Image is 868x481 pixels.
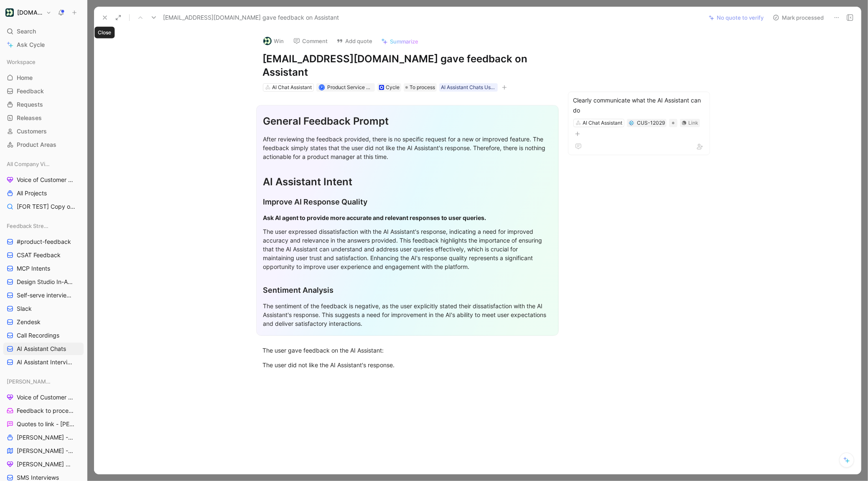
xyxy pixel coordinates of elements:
[629,120,634,126] button: 💠
[327,84,386,90] span: Product Service Account
[3,158,84,170] div: All Company Views
[3,235,84,248] a: #product-feedback
[637,119,665,127] div: CUS-12029
[263,37,272,45] img: logo
[17,127,47,136] span: Customers
[3,174,84,186] a: Voice of Customer - All Areas
[263,284,552,296] div: Sentiment Analysis
[441,83,496,92] div: AI Assistant Chats User Rejected
[7,160,51,168] span: All Company Views
[3,220,84,232] div: Feedback Streams
[263,52,552,79] h1: [EMAIL_ADDRESS][DOMAIN_NAME] gave feedback on Assistant
[377,36,423,47] button: Summarize
[3,431,84,444] a: [PERSON_NAME] - Projects
[17,26,36,36] span: Search
[17,264,50,273] span: MCP Intents
[3,262,84,275] a: MCP Intents
[3,85,84,97] a: Feedback
[17,460,74,468] span: [PERSON_NAME] Dashboard
[17,114,42,122] span: Releases
[3,220,84,368] div: Feedback Streams#product-feedbackCSAT FeedbackMCP IntentsDesign Studio In-App FeedbackSelf-serve ...
[3,98,84,111] a: Requests
[17,278,75,286] span: Design Studio In-App Feedback
[7,222,50,230] span: Feedback Streams
[94,27,115,38] div: Close
[263,361,552,369] div: The user did not like the AI Assistant's response.
[17,74,33,82] span: Home
[3,289,84,302] a: Self-serve interviews
[17,141,56,149] span: Product Areas
[3,404,84,417] a: Feedback to process - [PERSON_NAME]
[263,214,486,221] strong: Ask AI agent to provide more accurate and relevant responses to user queries.
[3,391,84,404] a: Voice of Customer - [PERSON_NAME]
[705,12,767,23] button: No quote to verify
[290,35,332,47] button: Comment
[3,200,84,213] a: [FOR TEST] Copy of Projects for Discovery
[3,302,84,315] a: Slack
[3,125,84,138] a: Customers
[263,302,552,328] div: The sentiment of the feedback is negative, as the user explicitly stated their dissatisfaction wi...
[386,83,400,92] div: Cycle
[163,13,339,23] span: [EMAIL_ADDRESS][DOMAIN_NAME] gave feedback on Assistant
[17,87,44,95] span: Feedback
[17,304,32,313] span: Slack
[3,276,84,288] a: Design Studio In-App Feedback
[17,251,61,259] span: CSAT Feedback
[17,291,72,299] span: Self-serve interviews
[333,35,377,47] button: Add quote
[404,83,437,92] div: To process
[17,100,43,109] span: Requests
[3,329,84,342] a: Call Recordings
[17,358,73,366] span: AI Assistant Interviews
[3,38,84,51] a: Ask Cycle
[3,375,84,388] div: [PERSON_NAME] Views
[272,83,312,92] div: AI Chat Assistant
[17,393,76,402] span: Voice of Customer - [PERSON_NAME]
[3,458,84,471] a: [PERSON_NAME] Dashboard
[769,12,827,23] button: Mark processed
[583,119,622,127] div: AI Chat Assistant
[3,418,84,430] a: Quotes to link - [PERSON_NAME]
[410,83,435,92] span: To process
[17,345,66,353] span: AI Assistant Chats
[629,120,634,125] img: 💠
[17,433,74,442] span: [PERSON_NAME] - Projects
[688,119,698,127] div: Link
[3,343,84,355] a: AI Assistant Chats
[5,8,14,17] img: Customer.io
[3,158,84,213] div: All Company ViewsVoice of Customer - All AreasAll Projects[FOR TEST] Copy of Projects for Discovery
[17,238,71,246] span: #product-feedback
[17,9,43,16] h1: [DOMAIN_NAME]
[17,189,47,197] span: All Projects
[17,420,75,428] span: Quotes to link - [PERSON_NAME]
[3,187,84,200] a: All Projects
[263,174,552,189] div: AI Assistant Intent
[390,38,419,45] span: Summarize
[17,331,59,340] span: Call Recordings
[17,176,74,184] span: Voice of Customer - All Areas
[263,135,552,161] div: After reviewing the feedback provided, there is no specific request for a new or improved feature...
[3,56,84,68] div: Workspace
[3,445,84,457] a: [PERSON_NAME] - Initiatives
[3,25,84,38] div: Search
[3,356,84,368] a: AI Assistant Interviews
[320,85,324,90] div: P
[17,407,76,415] span: Feedback to process - [PERSON_NAME]
[3,112,84,124] a: Releases
[17,318,41,326] span: Zendesk
[7,377,53,386] span: [PERSON_NAME] Views
[3,316,84,328] a: Zendesk
[3,138,84,151] a: Product Areas
[260,35,288,47] button: logoWin
[263,196,552,207] div: Improve AI Response Quality
[17,447,74,455] span: [PERSON_NAME] - Initiatives
[7,58,36,66] span: Workspace
[263,346,552,355] div: The user gave feedback on the AI Assistant:
[573,95,705,115] div: Clearly communicate what the AI Assistant can do
[263,114,552,129] div: General Feedback Prompt
[263,227,552,271] div: The user expressed dissatisfaction with the AI Assistant's response, indicating a need for improv...
[3,72,84,84] a: Home
[3,7,53,18] button: Customer.io[DOMAIN_NAME]
[17,202,76,211] span: [FOR TEST] Copy of Projects for Discovery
